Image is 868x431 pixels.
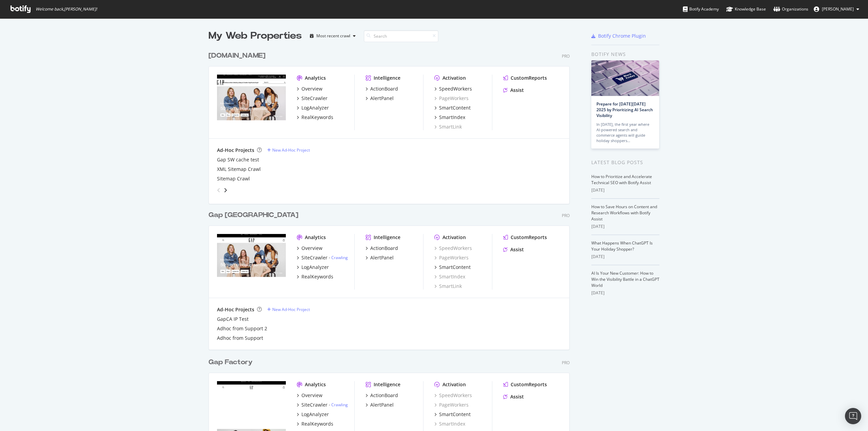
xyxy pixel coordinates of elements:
[439,85,472,92] div: SpeedWorkers
[301,245,322,252] div: Overview
[366,254,394,261] a: AlertPanel
[301,254,328,261] div: SiteCrawler
[591,51,659,58] div: Botify news
[503,87,524,94] a: Assist
[217,316,249,322] a: GapCA IP Test
[434,104,471,111] a: SmartContent
[209,51,268,61] a: [DOMAIN_NAME]
[434,123,462,130] div: SmartLink
[434,114,465,121] a: SmartIndex
[301,114,333,121] div: RealKeywords
[374,381,400,388] div: Intelligence
[209,210,298,220] div: Gap [GEOGRAPHIC_DATA]
[442,381,466,388] div: Activation
[591,159,659,166] div: Latest Blog Posts
[370,392,398,399] div: ActionBoard
[434,273,465,280] div: SmartIndex
[374,234,400,241] div: Intelligence
[591,204,657,222] a: How to Save Hours on Content and Research Workflows with Botify Assist
[434,95,469,102] div: PageWorkers
[510,246,524,253] div: Assist
[366,85,398,92] a: ActionBoard
[366,401,394,408] a: AlertPanel
[591,223,659,230] div: [DATE]
[434,283,462,290] a: SmartLink
[434,401,469,408] a: PageWorkers
[434,420,465,427] div: SmartIndex
[442,234,466,241] div: Activation
[305,234,326,241] div: Analytics
[331,255,348,260] a: Crawling
[434,392,472,399] a: SpeedWorkers
[598,33,646,39] div: Botify Chrome Plugin
[726,6,766,13] div: Knowledge Base
[439,114,465,121] div: SmartIndex
[510,87,524,94] div: Assist
[297,95,328,102] a: SiteCrawler
[434,245,472,252] a: SpeedWorkers
[217,147,254,154] div: Ad-Hoc Projects
[370,245,398,252] div: ActionBoard
[272,307,310,312] div: New Ad-Hoc Project
[217,234,286,289] img: Gapcanada.ca
[591,254,659,260] div: [DATE]
[316,34,350,38] div: Most recent crawl
[217,156,259,163] div: Gap SW cache test
[301,85,322,92] div: Overview
[267,147,310,153] a: New Ad-Hoc Project
[511,234,547,241] div: CustomReports
[217,75,286,130] img: Gap.com
[272,147,310,153] div: New Ad-Hoc Project
[331,402,348,408] a: Crawling
[209,210,301,220] a: Gap [GEOGRAPHIC_DATA]
[301,264,329,271] div: LogAnalyzer
[442,75,466,81] div: Activation
[596,122,654,143] div: In [DATE], the first year where AI-powered search and commerce agents will guide holiday shoppers…
[808,4,865,15] button: [PERSON_NAME]
[773,6,808,13] div: Organizations
[439,104,471,111] div: SmartContent
[503,393,524,400] a: Assist
[297,273,333,280] a: RealKeywords
[434,85,472,92] a: SpeedWorkers
[217,335,263,341] a: Adhoc from Support
[301,401,328,408] div: SiteCrawler
[267,307,310,312] a: New Ad-Hoc Project
[511,381,547,388] div: CustomReports
[591,60,659,96] img: Prepare for Black Friday 2025 by Prioritizing AI Search Visibility
[217,306,254,313] div: Ad-Hoc Projects
[591,187,659,193] div: [DATE]
[683,6,719,13] div: Botify Academy
[511,75,547,81] div: CustomReports
[305,381,326,388] div: Analytics
[301,392,322,399] div: Overview
[217,166,261,173] a: XML Sitemap Crawl
[366,392,398,399] a: ActionBoard
[591,290,659,296] div: [DATE]
[562,213,570,218] div: Pro
[301,273,333,280] div: RealKeywords
[329,402,348,408] div: -
[364,30,438,42] input: Search
[297,264,329,271] a: LogAnalyzer
[301,411,329,418] div: LogAnalyzer
[209,357,255,367] a: Gap Factory
[591,33,646,39] a: Botify Chrome Plugin
[36,6,97,12] span: Welcome back, [PERSON_NAME] !
[366,245,398,252] a: ActionBoard
[562,53,570,59] div: Pro
[297,420,333,427] a: RealKeywords
[439,411,471,418] div: SmartContent
[307,31,358,41] button: Most recent crawl
[209,29,302,43] div: My Web Properties
[223,187,228,194] div: angle-right
[510,393,524,400] div: Assist
[329,255,348,260] div: -
[217,325,267,332] a: Adhoc from Support 2
[434,254,469,261] a: PageWorkers
[439,264,471,271] div: SmartContent
[591,240,653,252] a: What Happens When ChatGPT Is Your Holiday Shopper?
